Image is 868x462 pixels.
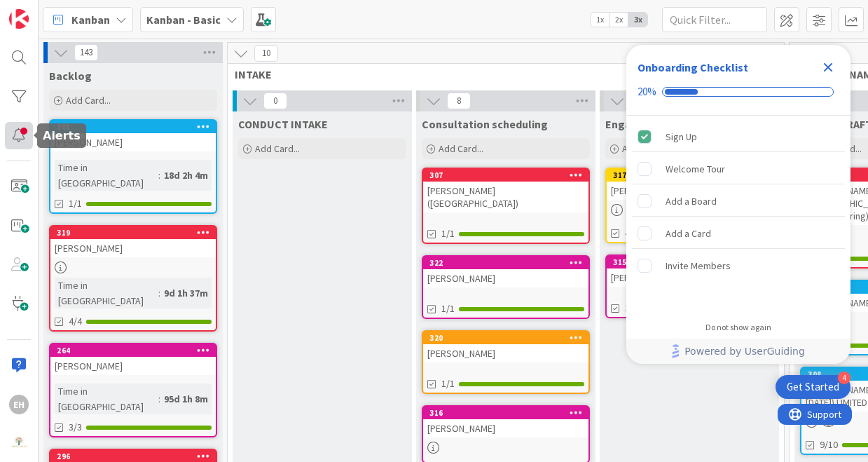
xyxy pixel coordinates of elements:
[441,301,455,316] span: 1/1
[57,346,216,355] div: 264
[160,168,212,183] div: 18d 2h 4m
[622,142,667,155] span: Add Card...
[776,375,850,399] div: Open Get Started checklist, remaining modules: 4
[49,69,92,83] span: Backlog
[71,11,110,28] span: Kanban
[607,256,772,287] div: 315[PERSON_NAME]
[55,160,158,191] div: Time in [GEOGRAPHIC_DATA]
[625,301,638,315] span: 2/2
[50,121,216,151] div: 301[PERSON_NAME]
[423,169,588,182] div: 307
[632,250,845,281] div: Invite Members is incomplete.
[684,343,805,360] span: Powered by UserGuiding
[423,407,588,437] div: 316[PERSON_NAME]
[820,437,838,452] span: 9/10
[69,314,82,329] span: 4/4
[50,357,216,375] div: [PERSON_NAME]
[632,186,845,217] div: Add a Board is incomplete.
[626,116,850,313] div: Checklist items
[609,13,628,27] span: 2x
[55,383,158,414] div: Time in [GEOGRAPHIC_DATA]
[69,420,82,435] span: 3/3
[607,169,772,182] div: 317
[638,86,839,98] div: Checklist progress: 20%
[429,258,588,268] div: 322
[9,395,29,414] div: EH
[613,170,772,180] div: 317
[55,278,158,308] div: Time in [GEOGRAPHIC_DATA]
[666,161,725,177] div: Welcome Tour
[423,344,588,362] div: [PERSON_NAME]
[50,121,216,133] div: 301
[626,339,850,364] div: Footer
[666,225,711,242] div: Add a Card
[66,94,111,107] span: Add Card...
[447,93,471,109] span: 8
[423,257,588,269] div: 322
[666,257,731,274] div: Invite Members
[591,13,609,27] span: 1x
[613,257,772,267] div: 315
[607,182,772,200] div: [PERSON_NAME]
[628,13,647,27] span: 3x
[74,44,98,61] span: 143
[787,380,839,394] div: Get Started
[422,117,548,131] span: Consultation scheduling
[423,332,588,362] div: 320[PERSON_NAME]
[50,344,216,357] div: 264
[9,9,29,29] img: Visit kanbanzone.com
[838,372,850,384] div: 4
[423,269,588,287] div: [PERSON_NAME]
[146,13,221,27] b: Kanban - Basic
[158,168,160,183] span: :
[632,154,845,184] div: Welcome Tour is incomplete.
[263,93,287,109] span: 0
[69,196,82,211] span: 1/1
[632,218,845,249] div: Add a Card is incomplete.
[441,226,455,241] span: 1/1
[625,226,638,240] span: 4/4
[605,117,677,131] span: Engage Client
[633,339,843,364] a: Powered by UserGuiding
[638,86,656,98] div: 20%
[238,117,328,131] span: CONDUCT INTAKE
[158,285,160,301] span: :
[57,451,216,461] div: 296
[50,133,216,151] div: [PERSON_NAME]
[255,142,300,155] span: Add Card...
[50,226,216,239] div: 319
[632,121,845,152] div: Sign Up is complete.
[160,285,212,301] div: 9d 1h 37m
[666,193,717,210] div: Add a Board
[607,169,772,200] div: 317[PERSON_NAME]
[235,67,766,81] span: INTAKE
[638,59,748,76] div: Onboarding Checklist
[254,45,278,62] span: 10
[50,344,216,375] div: 264[PERSON_NAME]
[50,239,216,257] div: [PERSON_NAME]
[626,45,850,364] div: Checklist Container
[158,391,160,407] span: :
[666,128,697,145] div: Sign Up
[662,7,767,32] input: Quick Filter...
[9,433,29,453] img: avatar
[423,169,588,212] div: 307[PERSON_NAME] ([GEOGRAPHIC_DATA])
[607,256,772,269] div: 315
[29,2,64,19] span: Support
[429,408,588,418] div: 316
[705,322,771,333] div: Do not show again
[57,228,216,238] div: 319
[423,407,588,419] div: 316
[441,376,455,391] span: 1/1
[43,129,81,142] h5: Alerts
[50,226,216,257] div: 319[PERSON_NAME]
[817,56,839,79] div: Close Checklist
[423,419,588,437] div: [PERSON_NAME]
[429,170,588,180] div: 307
[439,142,483,155] span: Add Card...
[160,391,212,407] div: 95d 1h 8m
[429,333,588,343] div: 320
[423,182,588,212] div: [PERSON_NAME] ([GEOGRAPHIC_DATA])
[607,269,772,287] div: [PERSON_NAME]
[57,122,216,132] div: 301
